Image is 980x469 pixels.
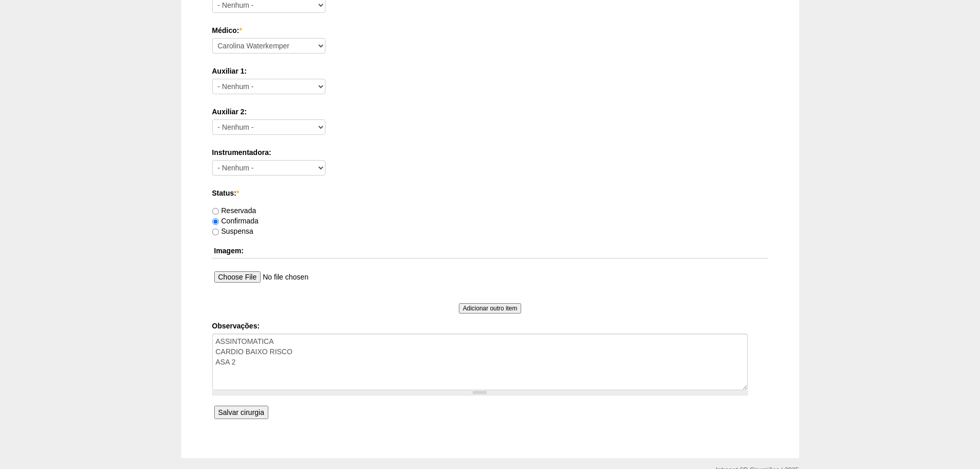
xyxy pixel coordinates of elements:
[212,217,259,225] label: Confirmada
[212,188,768,198] label: Status:
[236,189,239,197] span: Este campo é obrigatório.
[212,218,219,225] input: Confirmada
[459,303,522,314] input: Adicionar outro item
[212,147,768,158] label: Instrumentadora:
[212,206,256,215] label: Reservada
[214,406,268,419] input: Salvar cirurgia
[212,321,768,331] label: Observações:
[212,66,768,76] label: Auxiliar 1:
[212,107,768,117] label: Auxiliar 2:
[212,229,219,235] input: Suspensa
[212,244,768,258] th: Imagem:
[239,26,242,34] span: Este campo é obrigatório.
[212,25,768,36] label: Médico:
[212,227,253,235] label: Suspensa
[212,208,219,215] input: Reservada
